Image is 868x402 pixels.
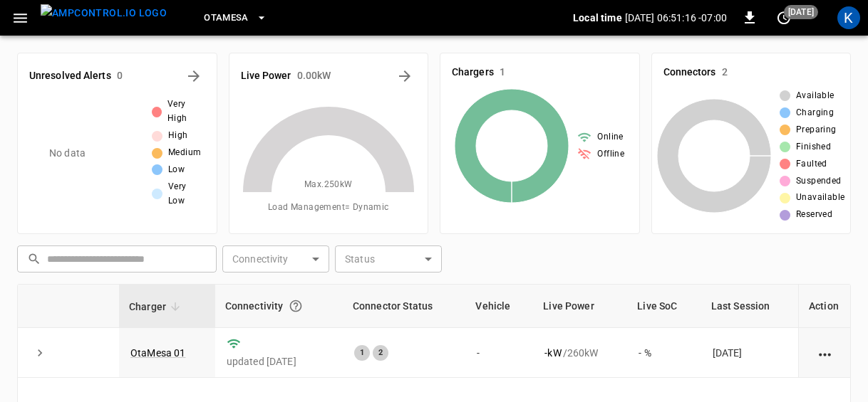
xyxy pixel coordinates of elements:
[343,285,466,328] th: Connector Status
[130,347,186,359] a: OtaMesa 01
[573,11,622,25] p: Local time
[837,6,860,29] div: profile-icon
[393,65,416,88] button: Energy Overview
[544,346,616,360] div: / 260 kW
[500,65,505,80] h6: 1
[225,293,333,319] div: Connectivity
[796,208,832,222] span: Reserved
[29,68,111,84] h6: Unresolved Alerts
[49,146,86,161] p: No data
[597,130,623,144] span: Online
[168,180,205,208] span: Very Low
[297,68,331,84] h6: 0.00 kW
[663,65,716,80] h6: Connectors
[784,5,818,19] span: [DATE]
[796,123,837,137] span: Preparing
[227,354,331,369] p: updated [DATE]
[816,346,834,360] div: action cell options
[182,65,205,88] button: All Alerts
[241,68,291,84] h6: Live Power
[796,174,842,189] span: Suspended
[796,89,835,103] span: Available
[796,157,827,171] span: Faulted
[41,4,167,22] img: ampcontrol.io logo
[796,106,834,120] span: Charging
[129,298,185,315] span: Charger
[627,328,701,378] td: - %
[796,140,831,154] span: Finished
[283,293,309,319] button: Connection between the charger and our software.
[625,11,727,25] p: [DATE] 06:51:16 -07:00
[198,4,273,32] button: OtaMesa
[701,285,798,328] th: Last Session
[597,147,624,162] span: Offline
[304,178,353,192] span: Max. 250 kW
[204,10,249,26] span: OtaMesa
[465,285,533,328] th: Vehicle
[544,346,561,360] p: - kW
[268,201,389,215] span: Load Management = Dynamic
[373,345,388,361] div: 2
[773,6,795,29] button: set refresh interval
[168,146,201,160] span: Medium
[117,68,123,84] h6: 0
[722,65,728,80] h6: 2
[796,191,844,205] span: Unavailable
[168,163,185,177] span: Low
[29,342,51,364] button: expand row
[533,285,627,328] th: Live Power
[452,65,494,80] h6: Chargers
[627,285,701,328] th: Live SoC
[465,328,533,378] td: -
[701,328,798,378] td: [DATE]
[167,97,205,126] span: Very High
[168,129,188,143] span: High
[798,285,850,328] th: Action
[354,345,370,361] div: 1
